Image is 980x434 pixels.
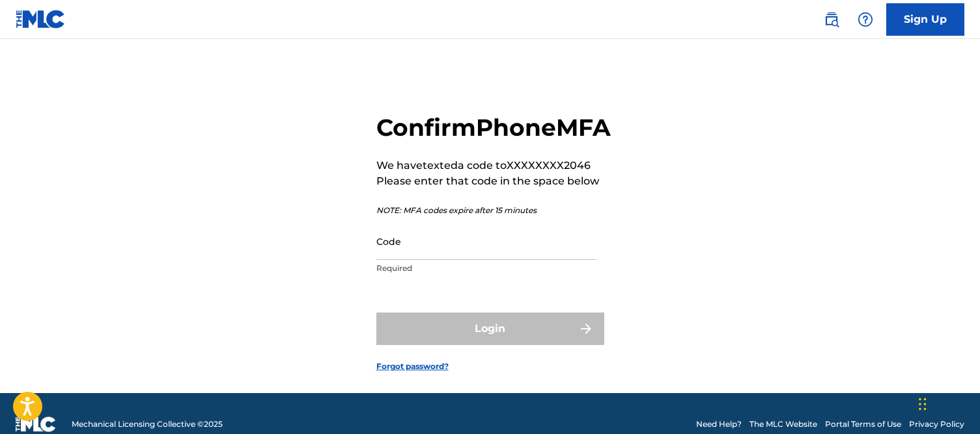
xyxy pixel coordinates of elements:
a: Privacy Policy [909,418,964,430]
a: Need Help? [696,418,742,430]
span: Mechanical Licensing Collective © 2025 [72,418,223,430]
a: Public Search [819,6,845,32]
a: Forgot password? [376,361,449,372]
p: Please enter that code in the space below [376,173,611,189]
img: search [824,12,839,27]
p: We have texted a code to XXXXXXXX2046 [376,158,611,173]
img: logo [16,416,56,432]
p: Required [376,262,596,274]
iframe: Chat Widget [915,372,980,434]
div: Help [852,6,878,32]
img: MLC Logo [16,10,66,29]
div: Drag [919,385,927,424]
img: help [858,12,873,27]
p: NOTE: MFA codes expire after 15 minutes [376,205,611,216]
a: Portal Terms of Use [825,418,901,430]
a: Sign Up [886,3,964,36]
a: The MLC Website [749,418,817,430]
h2: Confirm Phone MFA [376,113,611,142]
